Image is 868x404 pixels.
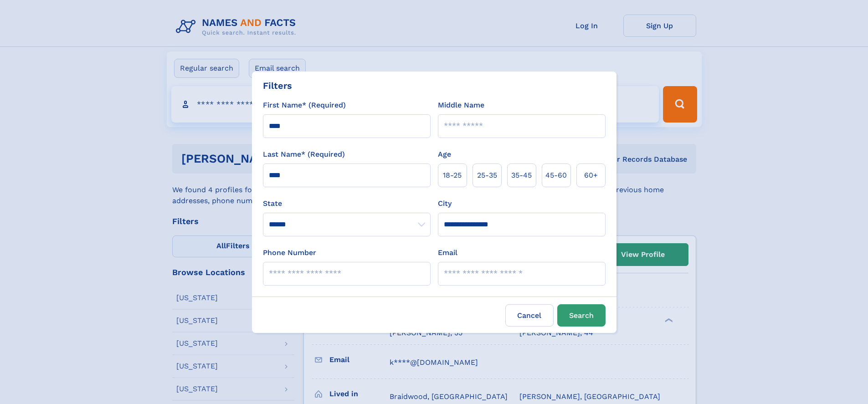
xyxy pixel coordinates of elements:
div: Filters [263,79,292,92]
label: First Name* (Required) [263,100,346,111]
span: 18‑25 [443,170,462,181]
label: City [438,198,452,209]
button: Search [557,304,606,327]
span: 25‑35 [477,170,497,181]
span: 45‑60 [545,170,567,181]
span: 60+ [584,170,598,181]
label: Phone Number [263,247,316,258]
label: State [263,198,431,209]
label: Email [438,247,457,258]
label: Middle Name [438,100,484,111]
label: Age [438,149,451,160]
label: Cancel [505,304,554,327]
label: Last Name* (Required) [263,149,345,160]
span: 35‑45 [511,170,532,181]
